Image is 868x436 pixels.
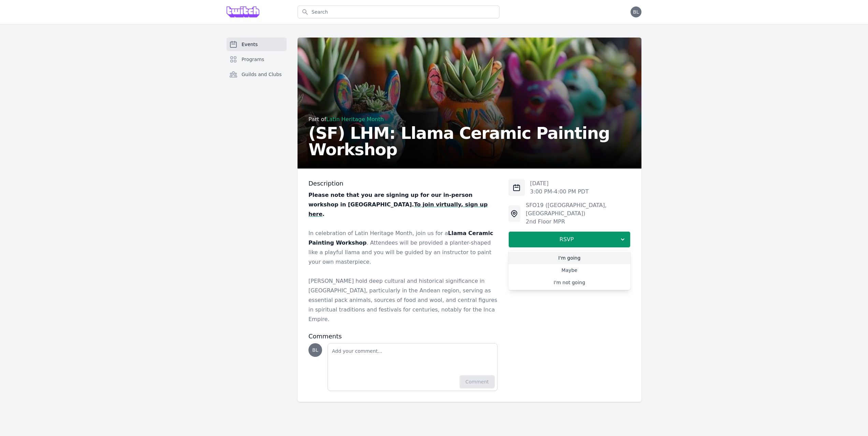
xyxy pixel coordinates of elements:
span: Guilds and Clubs [242,71,282,78]
a: I'm not going [508,276,631,289]
a: Events [227,38,287,51]
button: RSVP [508,231,631,248]
nav: Sidebar [227,38,287,92]
div: RSVP [508,250,631,290]
a: Programs [227,53,287,66]
input: Search [298,5,500,18]
div: Part of [308,115,631,123]
strong: Please note that you are signing up for our in-person workshop in [GEOGRAPHIC_DATA]. [308,192,473,208]
div: SFO19 ([GEOGRAPHIC_DATA], [GEOGRAPHIC_DATA]) [526,201,631,218]
button: BL [631,6,641,17]
a: I'm going [508,252,631,264]
p: In celebration of Latin Heritage Month, join us for a . Attendees will be provided a planter-shap... [308,229,497,267]
p: [DATE] [530,179,589,188]
button: Comment [460,375,495,388]
h3: Comments [308,332,497,340]
h2: (SF) LHM: Llama Ceramic Painting Workshop [308,125,631,158]
span: Programs [242,56,264,63]
div: 2nd Floor MPR [526,218,631,226]
p: 3:00 PM - 4:00 PM PDT [530,188,589,196]
span: BL [633,10,639,14]
a: Maybe [508,264,631,276]
p: [PERSON_NAME] hold deep cultural and historical significance in [GEOGRAPHIC_DATA], particularly i... [308,276,497,324]
strong: . [322,211,324,217]
span: RSVP [514,235,619,244]
span: Events [242,41,258,48]
span: BL [312,348,318,352]
a: Guilds and Clubs [227,68,287,81]
img: Grove [227,6,259,17]
h3: Description [308,179,497,188]
a: Latin Heritage Month [326,116,384,122]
